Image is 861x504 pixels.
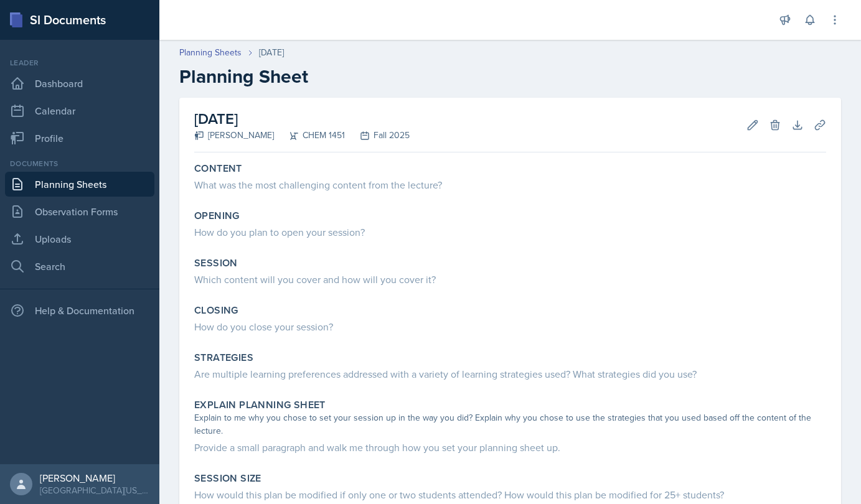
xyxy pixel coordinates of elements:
a: Observation Forms [5,199,154,224]
div: Are multiple learning preferences addressed with a variety of learning strategies used? What stra... [194,366,826,381]
a: Calendar [5,98,154,123]
div: How do you plan to open your session? [194,225,826,240]
div: What was the most challenging content from the lecture? [194,177,826,192]
div: [DATE] [259,46,284,59]
label: Content [194,162,242,175]
a: Planning Sheets [5,172,154,197]
div: Which content will you cover and how will you cover it? [194,272,826,287]
a: Dashboard [5,71,154,96]
label: Strategies [194,352,253,364]
a: Profile [5,126,154,151]
div: Fall 2025 [345,129,410,142]
div: Provide a small paragraph and walk me through how you set your planning sheet up. [194,440,826,455]
a: Search [5,254,154,279]
div: Documents [5,158,154,169]
a: Uploads [5,226,154,251]
div: Explain to me why you chose to set your session up in the way you did? Explain why you chose to u... [194,411,826,437]
div: How do you close your session? [194,319,826,334]
label: Session Size [194,472,261,485]
div: [PERSON_NAME] [194,129,274,142]
div: CHEM 1451 [274,129,345,142]
div: How would this plan be modified if only one or two students attended? How would this plan be modi... [194,487,826,502]
label: Closing [194,304,238,317]
div: Leader [5,57,154,68]
div: Help & Documentation [5,298,154,323]
div: [GEOGRAPHIC_DATA][US_STATE] [40,484,149,497]
a: Planning Sheets [179,46,242,59]
label: Opening [194,210,240,222]
label: Explain Planning Sheet [194,399,326,411]
h2: [DATE] [194,108,410,130]
h2: Planning Sheet [179,65,841,88]
label: Session [194,257,238,269]
div: [PERSON_NAME] [40,472,149,484]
